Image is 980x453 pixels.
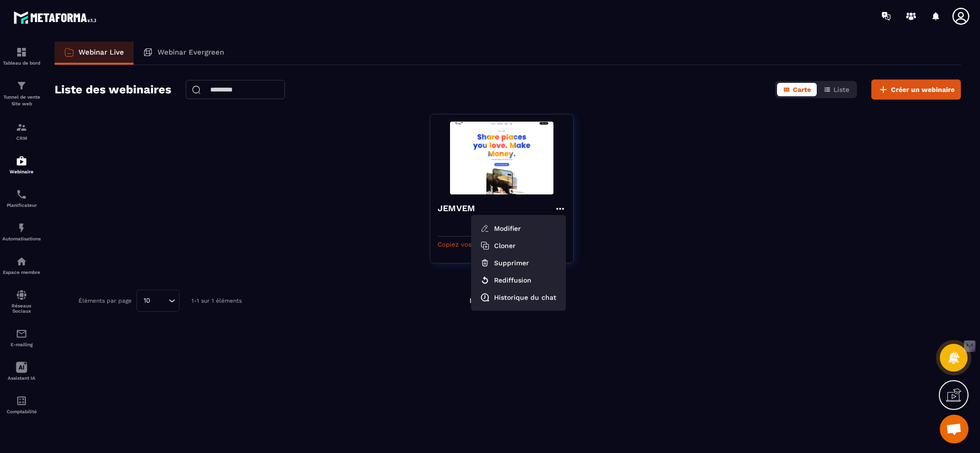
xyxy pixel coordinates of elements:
span: Créer un webinaire [891,85,955,94]
p: Webinar Evergreen [158,48,224,57]
img: automations [16,256,27,267]
img: formation [16,80,27,91]
div: Search for option [136,290,180,312]
p: Éléments par page [79,297,132,304]
img: formation [16,46,27,58]
p: Tunnel de vente Site web [2,94,41,107]
span: 10 [140,295,154,306]
button: Créer un webinaire [871,79,961,100]
h4: JEMVEM [438,202,480,215]
p: 1-1 sur 1 éléments [191,297,242,304]
img: formation [16,122,27,133]
a: emailemailE-mailing [2,321,41,354]
p: CRM [2,136,41,141]
input: Search for option [154,295,166,306]
p: Webinar Live [79,48,124,57]
a: automationsautomationsEspace membre [2,249,41,282]
p: Assistant IA [2,375,41,381]
a: formationformationTunnel de vente Site web [2,73,41,114]
p: Planificateur [2,203,41,208]
a: social-networksocial-networkRéseaux Sociaux [2,282,41,321]
img: logo [13,9,100,26]
img: automations [16,222,27,234]
a: formationformationCRM [2,114,41,148]
button: Carte [777,83,817,96]
span: Liste [834,86,849,93]
button: Cloner [475,237,562,254]
p: Automatisations [2,236,41,241]
div: Ouvrir le chat [940,415,969,443]
p: Comptabilité [2,409,41,414]
a: accountantaccountantComptabilité [2,388,41,421]
p: Réseaux Sociaux [2,303,41,314]
h2: Liste des webinaires [55,80,171,99]
img: accountant [16,395,27,407]
img: automations [16,155,27,167]
a: automationsautomationsAutomatisations [2,215,41,249]
p: E-mailing [2,342,41,347]
button: Rediffusion [475,272,562,289]
img: social-network [16,289,27,301]
span: Carte [793,86,811,93]
button: Copiez vos liens [438,237,498,252]
button: Historique du chat [475,289,562,306]
p: Webinaire [2,169,41,174]
p: Tableau de bord [2,60,41,66]
img: email [16,328,27,340]
button: Supprimer [475,254,562,272]
a: formationformationTableau de bord [2,39,41,73]
img: webinar-background [438,122,566,194]
a: automationsautomationsWebinaire [2,148,41,181]
button: Liste [818,83,855,96]
p: Espace membre [2,270,41,275]
a: Webinar Live [55,42,134,65]
a: Assistant IA [2,354,41,388]
img: scheduler [16,189,27,200]
a: schedulerschedulerPlanificateur [2,181,41,215]
img: prev [468,296,477,305]
button: Modifier [475,220,562,237]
